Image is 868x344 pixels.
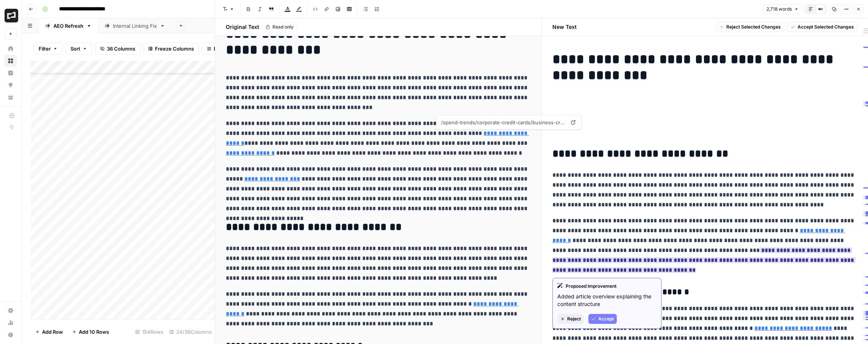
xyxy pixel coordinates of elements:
a: Opportunities [5,79,17,91]
span: Filter [39,45,51,52]
div: Proposed Improvement [557,283,657,290]
h2: Original Text [221,23,259,31]
div: AEO Refresh [53,22,83,30]
span: Reject Selected Changes [726,24,781,30]
div: 24/36 Columns [166,326,215,338]
button: Row Height [202,43,246,55]
span: 2,718 words [766,6,792,13]
button: Help + Support [5,329,17,341]
button: Accept Selected Changes [787,22,857,32]
button: Reject Selected Changes [716,22,784,32]
a: Home [5,43,17,55]
h2: New Text [552,23,577,31]
button: Accept [588,314,617,324]
span: Add 10 Rows [79,328,109,336]
button: Add 10 Rows [67,326,114,338]
p: Added article overview explaining the content structure [557,293,657,308]
span: Freeze Columns [155,45,194,52]
button: Filter [34,43,63,55]
img: Brex Logo [5,9,18,22]
span: Reject [567,315,581,322]
span: Read only [272,24,294,30]
a: Insights [5,67,17,79]
a: Usage [5,317,17,329]
div: 154 Rows [132,326,166,338]
button: Workspace: Brex [5,6,17,25]
button: Add Row [31,326,67,338]
button: Freeze Columns [143,43,199,55]
button: Sort [66,43,92,55]
a: AEO Refresh [39,18,98,33]
button: 2,718 words [763,4,802,14]
span: 36 Columns [107,45,135,52]
div: Internal Linking Fix [113,22,157,30]
span: Sort [70,45,80,52]
button: Reject [557,314,584,324]
span: Accept Selected Changes [798,24,854,30]
a: Your Data [5,91,17,103]
button: 36 Columns [95,43,140,55]
a: Browse [5,55,17,67]
span: Accept [598,315,614,322]
span: /spend-trends/corporate-credit-cards/business-credit-cards-for-employees-in-your-company [439,116,567,129]
span: Add Row [42,328,63,336]
a: Internal Linking Fix [98,18,172,33]
a: Settings [5,304,17,317]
